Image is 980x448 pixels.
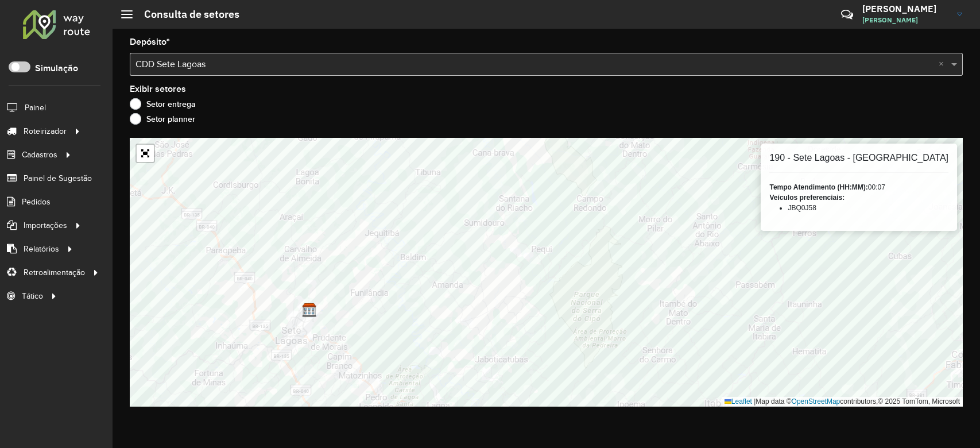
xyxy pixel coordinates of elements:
[754,397,756,405] span: |
[862,3,948,14] h3: [PERSON_NAME]
[22,149,57,161] span: Cadastros
[22,196,51,208] span: Pedidos
[24,219,67,231] span: Importações
[835,2,859,27] a: Contato Rápido
[939,57,948,71] span: Clear all
[769,182,948,192] div: 00:07
[769,194,845,202] strong: Veículos preferenciais:
[788,203,948,213] li: JBQ0J58
[769,183,867,191] strong: Tempo Atendimento (HH:MM):
[25,102,46,114] span: Painel
[725,397,752,405] a: Leaflet
[24,172,92,184] span: Painel de Sugestão
[792,397,840,405] a: OpenStreetMap
[24,267,85,279] span: Retroalimentação
[130,113,195,125] label: Setor planner
[862,15,948,25] span: [PERSON_NAME]
[769,152,948,163] h6: 190 - Sete Lagoas - [GEOGRAPHIC_DATA]
[24,125,67,137] span: Roteirizador
[722,397,963,407] div: Map data © contributors,© 2025 TomTom, Microsoft
[137,145,154,162] a: Abrir mapa em tela cheia
[22,290,43,302] span: Tático
[133,8,239,21] h2: Consulta de setores
[35,61,78,75] label: Simulação
[130,98,196,110] label: Setor entrega
[24,243,59,255] span: Relatórios
[130,35,170,49] label: Depósito
[130,82,186,96] label: Exibir setores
